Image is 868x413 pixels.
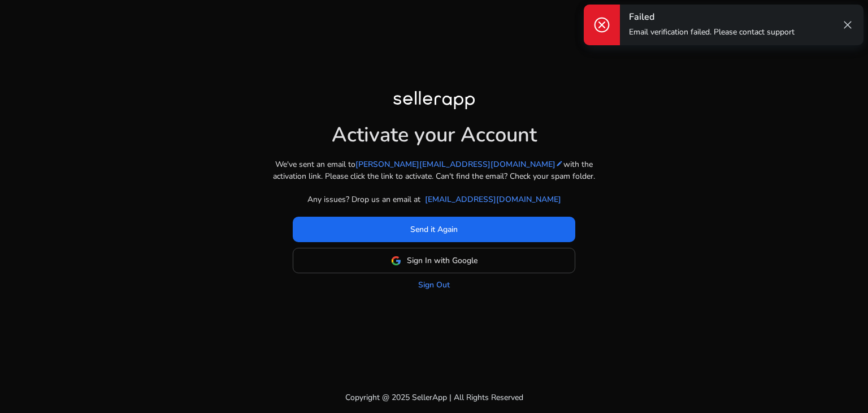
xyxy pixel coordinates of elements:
[391,256,401,266] img: google-logo.svg
[593,16,611,34] span: cancel
[293,217,575,242] button: Send it Again
[410,223,458,235] span: Send it Again
[264,158,604,182] p: We've sent an email to with the activation link. Please click the link to activate. Can't find th...
[555,160,563,167] mat-icon: edit
[841,18,854,32] span: close
[307,193,420,205] p: Any issues? Drop us an email at
[293,248,575,273] button: Sign In with Google
[629,27,795,38] p: Email verification failed. Please contact support
[425,193,561,205] a: [EMAIL_ADDRESS][DOMAIN_NAME]
[629,12,795,23] h4: Failed
[418,279,450,291] a: Sign Out
[407,255,478,266] span: Sign In with Google
[355,158,563,170] a: [PERSON_NAME][EMAIL_ADDRESS][DOMAIN_NAME]
[332,114,537,147] h1: Activate your Account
